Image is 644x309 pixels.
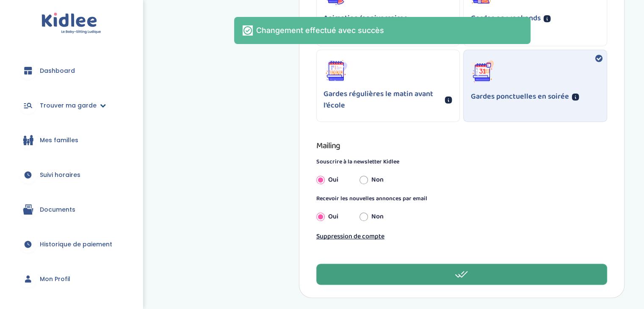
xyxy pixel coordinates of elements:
img: logo.svg [41,13,101,34]
span: Trouver ma garde [40,101,97,110]
label: Oui [328,175,338,185]
label: Non [371,175,384,185]
span: Dashboard [40,66,75,75]
a: Mon Profil [13,264,130,294]
a: Mes familles [13,125,130,155]
label: Non [371,212,384,222]
span: Suivi horaires [40,171,80,179]
span: Mes familles [40,136,78,145]
p: Gardes ponctuelles en soirée [470,91,569,102]
p: Gardes en weekends [470,13,540,24]
a: Documents [13,194,130,225]
a: Historique de paiement [13,229,130,259]
label: Recevoir les nouvelles annonces par email [316,194,607,203]
label: Oui [328,212,338,222]
label: Souscrire à la newsletter Kidlee [316,157,607,166]
span: Documents [40,205,75,214]
h3: Mailing [316,139,607,152]
p: Animation (anniversaires, mariages, événements) [323,13,442,36]
a: Suivi horaires [13,160,130,190]
p: Gardes régulières le matin avant l'école [323,88,442,111]
a: Dashboard [13,55,130,86]
button: Suppression de compte [316,231,607,242]
a: Trouver ma garde [13,90,130,121]
p: Changement effectué avec succès [256,27,384,34]
span: Mon Profil [40,275,70,284]
span: Historique de paiement [40,240,112,249]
